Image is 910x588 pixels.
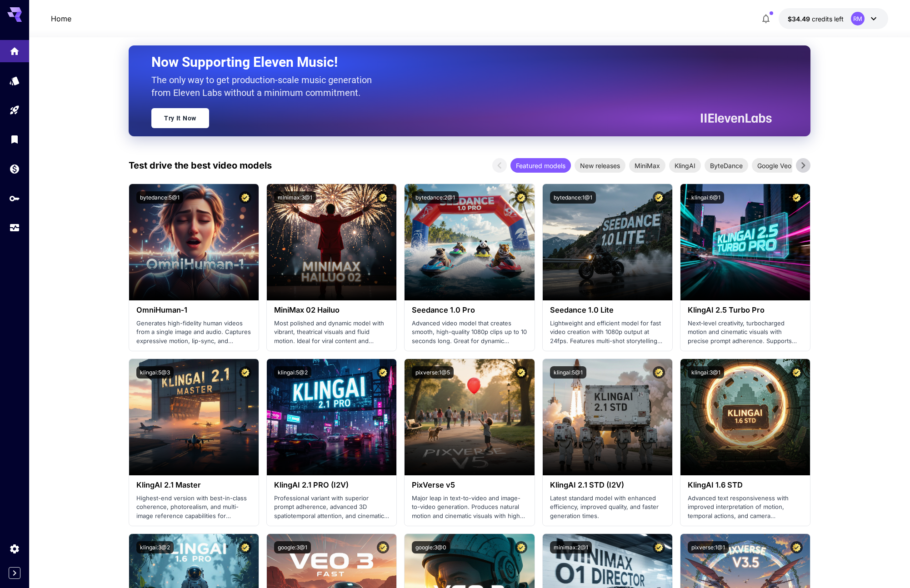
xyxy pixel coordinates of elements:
[412,481,527,489] h3: PixVerse v5
[550,481,665,489] h3: KlingAI 2.1 STD (I2V)
[550,366,586,379] button: klingai:5@1
[129,159,272,172] p: Test drive the best video models
[752,161,797,170] span: Google Veo
[680,359,810,475] img: alt
[9,75,20,86] div: Models
[9,567,20,579] button: Expand sidebar
[705,161,748,170] span: ByteDance
[515,191,527,204] button: Certified Model – Vetted for best performance and includes a commercial license.
[136,319,251,346] p: Generates high-fidelity human videos from a single image and audio. Captures expressive motion, l...
[515,366,527,379] button: Certified Model – Vetted for best performance and includes a commercial license.
[405,184,534,300] img: alt
[629,161,665,170] span: MiniMax
[688,191,724,204] button: klingai:6@1
[688,319,803,346] p: Next‑level creativity, turbocharged motion and cinematic visuals with precise prompt adherence. S...
[412,366,454,379] button: pixverse:1@5
[412,191,459,204] button: bytedance:2@1
[239,191,251,204] button: Certified Model – Vetted for best performance and includes a commercial license.
[790,191,803,204] button: Certified Model – Vetted for best performance and includes a commercial license.
[274,306,389,314] h3: MiniMax 02 Hailuo
[412,306,527,314] h3: Seedance 1.0 Pro
[274,494,389,521] p: Professional variant with superior prompt adherence, advanced 3D spatiotemporal attention, and ci...
[267,359,396,475] img: alt
[274,319,389,346] p: Most polished and dynamic model with vibrant, theatrical visuals and fluid motion. Ideal for vira...
[9,134,20,145] div: Library
[136,481,251,489] h3: KlingAI 2.1 Master
[129,359,259,475] img: alt
[779,8,888,29] button: $34.49059RM
[688,481,803,489] h3: KlingAI 1.6 STD
[239,366,251,379] button: Certified Model – Vetted for best performance and includes a commercial license.
[9,193,20,204] div: API Keys
[136,541,174,553] button: klingai:3@2
[377,191,389,204] button: Certified Model – Vetted for best performance and includes a commercial license.
[9,222,20,234] div: Usage
[412,494,527,521] p: Major leap in text-to-video and image-to-video generation. Produces natural motion and cinematic ...
[274,541,311,553] button: google:3@1
[653,191,665,204] button: Certified Model – Vetted for best performance and includes a commercial license.
[688,541,729,553] button: pixverse:1@1
[412,319,527,346] p: Advanced video model that creates smooth, high-quality 1080p clips up to 10 seconds long. Great f...
[405,359,534,475] img: alt
[550,319,665,346] p: Lightweight and efficient model for fast video creation with 1080p output at 24fps. Features mult...
[812,15,844,23] span: credits left
[653,541,665,553] button: Certified Model – Vetted for best performance and includes a commercial license.
[788,15,812,23] span: $34.49
[267,184,396,300] img: alt
[151,108,209,128] a: Try It Now
[274,366,311,379] button: klingai:5@2
[9,101,20,113] div: Playground
[510,158,571,173] div: Featured models
[151,74,379,99] p: The only way to get production-scale music generation from Eleven Labs without a minimum commitment.
[510,161,571,170] span: Featured models
[239,541,251,553] button: Certified Model – Vetted for best performance and includes a commercial license.
[688,494,803,521] p: Advanced text responsiveness with improved interpretation of motion, temporal actions, and camera...
[669,158,701,173] div: KlingAI
[550,306,665,314] h3: Seedance 1.0 Lite
[515,541,527,553] button: Certified Model – Vetted for best performance and includes a commercial license.
[274,191,316,204] button: minimax:3@1
[9,43,20,54] div: Home
[543,359,672,475] img: alt
[377,366,389,379] button: Certified Model – Vetted for best performance and includes a commercial license.
[688,306,803,314] h3: KlingAI 2.5 Turbo Pro
[653,366,665,379] button: Certified Model – Vetted for best performance and includes a commercial license.
[851,12,865,25] div: RM
[51,13,71,24] a: Home
[575,158,625,173] div: New releases
[136,366,174,379] button: klingai:5@3
[688,366,724,379] button: klingai:3@1
[543,184,672,300] img: alt
[129,184,259,300] img: alt
[151,54,765,71] h2: Now Supporting Eleven Music!
[629,158,665,173] div: MiniMax
[51,13,71,24] nav: breadcrumb
[669,161,701,170] span: KlingAI
[9,163,20,174] div: Wallet
[136,306,251,314] h3: OmniHuman‑1
[790,366,803,379] button: Certified Model – Vetted for best performance and includes a commercial license.
[9,543,20,554] div: Settings
[550,191,596,204] button: bytedance:1@1
[550,541,592,553] button: minimax:2@1
[550,494,665,521] p: Latest standard model with enhanced efficiency, improved quality, and faster generation times.
[274,481,389,489] h3: KlingAI 2.1 PRO (I2V)
[788,14,844,24] div: $34.49059
[136,191,183,204] button: bytedance:5@1
[790,541,803,553] button: Certified Model – Vetted for best performance and includes a commercial license.
[377,541,389,553] button: Certified Model – Vetted for best performance and includes a commercial license.
[412,541,450,553] button: google:3@0
[575,161,625,170] span: New releases
[705,158,748,173] div: ByteDance
[680,184,810,300] img: alt
[136,494,251,521] p: Highest-end version with best-in-class coherence, photorealism, and multi-image reference capabil...
[752,158,797,173] div: Google Veo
